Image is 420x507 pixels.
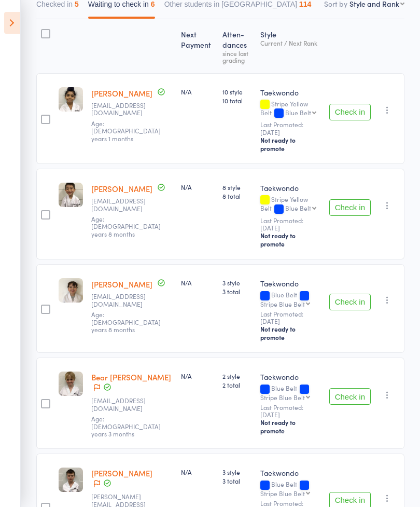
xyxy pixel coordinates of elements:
[222,380,252,389] span: 2 total
[59,278,83,303] img: image1658814642.png
[260,468,321,478] div: Taekwondo
[285,109,311,116] div: Blue Belt
[91,88,152,99] a: [PERSON_NAME]
[260,394,305,401] div: Stripe Blue Belt
[222,287,252,296] span: 3 total
[91,119,161,143] span: Age: [DEMOGRAPHIC_DATA] years 1 months
[329,388,371,405] button: Check in
[222,191,252,200] span: 8 total
[91,372,171,382] a: Bear [PERSON_NAME]
[91,468,152,478] a: [PERSON_NAME]
[256,24,325,68] div: Style
[260,278,321,289] div: Taekwondo
[218,24,256,68] div: Atten­dances
[260,404,321,419] small: Last Promoted: [DATE]
[260,136,321,153] div: Not ready to promote
[329,294,371,310] button: Check in
[260,310,321,325] small: Last Promoted: [DATE]
[91,397,159,412] small: rebeka@buildhercollective.com.au
[222,476,252,485] span: 3 total
[91,414,161,438] span: Age: [DEMOGRAPHIC_DATA] years 3 months
[285,204,311,211] div: Blue Belt
[181,278,214,287] div: N/A
[222,50,252,63] div: since last grading
[329,104,371,120] button: Check in
[222,372,252,380] span: 2 style
[260,87,321,98] div: Taekwondo
[260,121,321,136] small: Last Promoted: [DATE]
[91,183,152,194] a: [PERSON_NAME]
[222,96,252,105] span: 10 total
[91,310,161,334] span: Age: [DEMOGRAPHIC_DATA] years 8 months
[329,199,371,216] button: Check in
[260,217,321,232] small: Last Promoted: [DATE]
[260,196,321,213] div: Stripe Yellow Belt
[59,183,83,207] img: image1723851175.png
[260,291,321,307] div: Blue Belt
[91,102,159,117] small: Roopanddev31@gmail.com
[260,325,321,341] div: Not ready to promote
[260,100,321,118] div: Stripe Yellow Belt
[91,279,152,290] a: [PERSON_NAME]
[177,24,218,68] div: Next Payment
[91,293,159,308] small: fionatineo@gmail.com
[59,468,83,492] img: image1710918970.png
[91,197,159,212] small: whoislisa@hotmail.com
[260,183,321,193] div: Taekwondo
[260,300,305,307] div: Stripe Blue Belt
[260,418,321,435] div: Not ready to promote
[181,468,214,476] div: N/A
[181,183,214,191] div: N/A
[260,372,321,382] div: Taekwondo
[222,278,252,287] span: 3 style
[222,468,252,476] span: 3 style
[260,385,321,400] div: Blue Belt
[59,372,83,396] img: image1708499969.png
[260,490,305,497] div: Stripe Blue Belt
[91,214,161,238] span: Age: [DEMOGRAPHIC_DATA] years 8 months
[59,87,83,112] img: image1708500052.png
[181,87,214,96] div: N/A
[260,39,321,46] div: Current / Next Rank
[260,231,321,248] div: Not ready to promote
[222,183,252,191] span: 8 style
[181,372,214,380] div: N/A
[260,481,321,496] div: Blue Belt
[222,87,252,96] span: 10 style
